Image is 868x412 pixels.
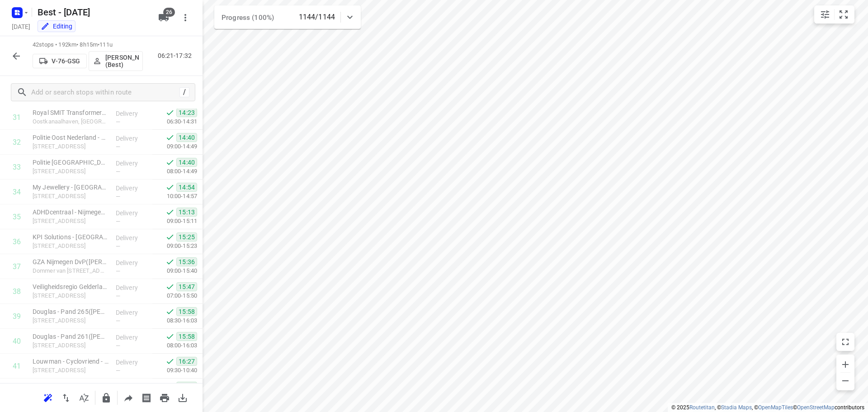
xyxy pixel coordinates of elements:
[152,142,197,151] p: 09:00-14:49
[105,54,139,68] p: Wesley Imming (Best)
[116,233,149,242] p: Delivery
[179,87,189,97] div: /
[98,41,99,48] span: •
[99,41,113,48] span: 111u
[34,5,151,19] h5: Rename
[33,282,108,291] p: Veiligheidsregio Gelderland-Zuid - Ambulancepost Nijmegen(Herbert Schachtschabel - Teamleider)
[116,118,120,125] span: —
[165,257,175,266] svg: Done
[165,158,175,167] svg: Done
[152,316,197,325] p: 08:30-16:03
[116,168,120,175] span: —
[33,41,143,49] p: 42 stops • 192km • 8h15m
[152,291,197,300] p: 07:00-15:50
[721,404,752,411] a: Stadia Maps
[33,332,108,341] p: Douglas - Pand 261(L Keijzer)
[152,192,197,201] p: 10:00-14:57
[116,367,120,374] span: —
[176,232,197,242] span: 15:25
[671,404,864,411] li: © 2025 , © , © © contributors
[116,317,120,324] span: —
[33,158,108,167] p: Politie Nijmegen-noord(Jeroen Schwarte)
[13,213,21,221] div: 35
[152,366,197,375] p: 09:30-10:40
[152,341,197,350] p: 08:00-16:03
[33,167,108,176] p: Stieltjesstraat 1, Nijmegen
[152,167,197,176] p: 08:00-14:49
[116,159,149,168] p: Delivery
[116,218,120,225] span: —
[89,51,143,71] button: [PERSON_NAME] (Best)
[176,108,197,117] span: 14:23
[33,257,108,266] p: GZA Nijmegen DvP(Eline Reitsma)
[165,108,175,117] svg: Done
[176,332,197,341] span: 15:58
[176,382,197,391] span: 16:44
[116,268,120,275] span: —
[176,183,197,192] span: 14:54
[33,183,108,192] p: My Jewellery - Nijmegen(Storemanager Nijmegen)
[163,8,175,17] span: 26
[814,5,854,24] div: small contained button group
[13,188,21,196] div: 34
[33,54,87,68] button: V-76-GSG
[116,243,120,250] span: —
[33,232,108,242] p: KPI Solutions - Nijmegen(Lois Peters)
[33,366,108,375] p: Nieuwe Dukenburgseweg 9, Nijmegen
[152,217,197,226] p: 09:00-15:11
[13,337,21,346] div: 40
[116,109,149,118] p: Delivery
[835,5,853,24] button: Fit zoom
[165,208,175,217] svg: Done
[165,282,175,291] svg: Done
[222,14,274,22] span: Progress (100%)
[13,287,21,296] div: 38
[13,163,21,171] div: 33
[299,12,335,23] p: 1144/1144
[816,5,834,24] button: Map settings
[33,242,108,251] p: [STREET_ADDRESS]
[33,357,108,366] p: Louwman - Cyclovriend - Nijmegen(Manon van Leeuwen-Feenstra (WIJZIGINGEN ALLEEN VIA MANON, DENNIS...
[41,22,72,31] div: You are currently in edit mode.
[33,316,108,325] p: Sint Annastraat 265, Nijmegen
[75,393,93,402] span: Sort by time window
[52,57,80,65] p: V-76-GSG
[165,133,175,142] svg: Done
[165,357,175,366] svg: Done
[165,382,175,391] svg: Done
[97,389,115,407] button: Lock route
[33,142,108,151] p: Stieltjesstraat 1, Nijmegen
[176,158,197,167] span: 14:40
[33,217,108,226] p: Keizer Karelplein 32G, Nijmegen
[39,393,57,402] span: Reoptimize route
[116,283,149,292] p: Delivery
[33,108,108,117] p: Royal SMIT Transformers B.V. - Nijmegen - Energieweg nr.16(Jorden Verhaaf)
[152,242,197,251] p: 09:00-15:23
[176,133,197,142] span: 14:40
[57,393,75,402] span: Reverse route
[116,184,149,193] p: Delivery
[174,393,192,402] span: Download route
[152,117,197,126] p: 06:30-14:31
[156,393,174,402] span: Print route
[176,9,194,27] button: More
[176,282,197,291] span: 15:47
[689,404,715,411] a: Routetitan
[119,393,137,402] span: Share route
[176,208,197,217] span: 15:13
[33,208,108,217] p: ADHDcentraal - Nijmegen(Dick op 't Hoog)
[13,262,21,271] div: 37
[13,362,21,370] div: 41
[155,9,173,27] button: 26
[137,393,156,402] span: Print shipping labels
[758,404,793,411] a: OpenMapTiles
[176,257,197,266] span: 15:36
[214,5,361,29] div: Progress (100%)1144/1144
[8,21,34,32] h5: Project date
[116,134,149,143] p: Delivery
[33,133,108,142] p: Politie Oost Nederland - PCC Nijmegen(Ruud Gielens)
[116,193,120,200] span: —
[13,138,21,147] div: 32
[116,293,120,299] span: —
[33,266,108,275] p: Dommer van Poldersveldtweg 112, Nijmegen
